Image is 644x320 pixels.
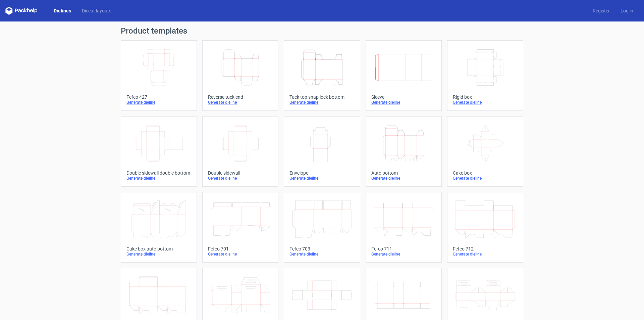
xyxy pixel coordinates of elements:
div: Fefco 703 [289,246,354,252]
a: Fefco 701Generate dieline [202,192,278,263]
div: Generate dieline [289,176,354,181]
a: Fefco 703Generate dieline [284,192,360,263]
h1: Product templates [121,27,523,35]
a: Tuck top snap lock bottomGenerate dieline [284,40,360,111]
a: Register [587,7,615,14]
a: Fefco 711Generate dieline [366,192,442,263]
div: Tuck top snap lock bottom [289,94,354,100]
a: Fefco 427Generate dieline [121,40,197,111]
a: Cake box auto bottomGenerate dieline [121,192,197,263]
div: Cake box [453,170,518,176]
a: Reverse tuck endGenerate dieline [202,40,278,111]
div: Rigid box [453,94,518,100]
div: Fefco 712 [453,246,518,252]
div: Fefco 427 [126,94,191,100]
div: Generate dieline [126,100,191,105]
div: Generate dieline [371,176,436,181]
div: Fefco 701 [208,246,273,252]
div: Generate dieline [126,252,191,257]
div: Generate dieline [208,176,273,181]
div: Auto bottom [371,170,436,176]
a: Log in [615,7,639,14]
div: Generate dieline [453,176,518,181]
div: Generate dieline [289,252,354,257]
div: Generate dieline [289,100,354,105]
div: Envelope [289,170,354,176]
a: Dielines [48,7,76,14]
div: Reverse tuck end [208,94,273,100]
a: EnvelopeGenerate dieline [284,116,360,187]
div: Cake box auto bottom [126,246,191,252]
a: Diecut layouts [76,7,117,14]
div: Generate dieline [208,252,273,257]
div: Generate dieline [371,100,436,105]
a: Double sidewallGenerate dieline [202,116,278,187]
div: Generate dieline [126,176,191,181]
a: Auto bottomGenerate dieline [366,116,442,187]
div: Generate dieline [453,100,518,105]
div: Double sidewall [208,170,273,176]
a: SleeveGenerate dieline [366,40,442,111]
div: Double sidewall double bottom [126,170,191,176]
div: Fefco 711 [371,246,436,252]
div: Generate dieline [453,252,518,257]
a: Cake boxGenerate dieline [447,116,523,187]
a: Fefco 712Generate dieline [447,192,523,263]
a: Rigid boxGenerate dieline [447,40,523,111]
div: Sleeve [371,94,436,100]
div: Generate dieline [208,100,273,105]
div: Generate dieline [371,252,436,257]
a: Double sidewall double bottomGenerate dieline [121,116,197,187]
